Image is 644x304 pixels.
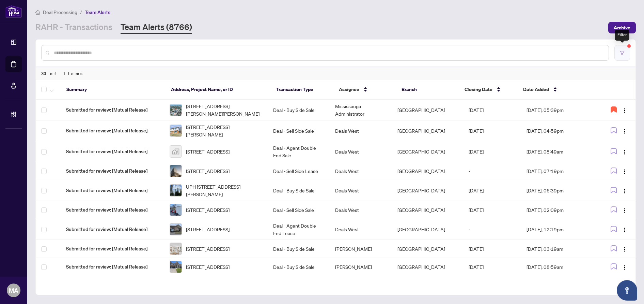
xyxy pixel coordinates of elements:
td: [DATE], 12:19pm [521,219,596,240]
span: filter [620,50,625,55]
td: [DATE], 08:59am [521,258,596,276]
span: [STREET_ADDRESS][PERSON_NAME] [186,123,262,138]
img: thumbnail-img [170,104,182,116]
td: [DATE] [463,120,521,141]
th: Transaction Type [270,80,333,100]
td: Deal - Agent Double End Sale [268,141,330,162]
span: [STREET_ADDRESS][PERSON_NAME][PERSON_NAME] [186,102,262,117]
td: - [463,162,521,180]
img: Logo [622,188,627,194]
td: [GEOGRAPHIC_DATA] [392,100,463,120]
span: Submitted for review: [Mutual Release] [66,245,159,252]
td: [DATE], 02:09pm [521,201,596,219]
th: Assignee [333,80,396,100]
span: [STREET_ADDRESS] [186,263,230,271]
button: Logo [619,204,630,215]
td: [GEOGRAPHIC_DATA] [392,162,463,180]
button: Logo [619,165,630,176]
td: Deals West [330,219,392,240]
img: thumbnail-img [170,185,182,196]
td: [DATE] [463,201,521,219]
span: Submitted for review: [Mutual Release] [66,127,159,134]
span: Submitted for review: [Mutual Release] [66,263,159,271]
th: Summary [61,80,166,100]
span: Assignee [339,86,359,93]
span: MA [9,286,18,295]
td: [DATE], 06:39pm [521,180,596,201]
button: filter [614,45,630,61]
td: [GEOGRAPHIC_DATA] [392,180,463,201]
button: Logo [619,146,630,157]
td: [DATE] [463,258,521,276]
a: RAHR - Transactions [35,21,112,34]
span: [STREET_ADDRESS] [186,245,230,252]
td: - [463,219,521,240]
img: logo [5,5,22,18]
img: thumbnail-img [170,204,182,216]
span: [STREET_ADDRESS] [186,167,230,175]
td: Deal - Buy Side Sale [268,240,330,258]
th: Address, Project Name, or ID [166,80,270,100]
span: home [35,10,40,15]
td: [GEOGRAPHIC_DATA] [392,141,463,162]
button: Logo [619,261,630,272]
td: Deals West [330,201,392,219]
span: Submitted for review: [Mutual Release] [66,187,159,194]
button: Archive [608,22,636,33]
span: Submitted for review: [Mutual Release] [66,206,159,214]
span: Submitted for review: [Mutual Release] [66,106,159,114]
td: [DATE] [463,240,521,258]
img: Logo [622,227,627,233]
span: Date Added [523,86,549,93]
td: [DATE], 03:19am [521,240,596,258]
span: Submitted for review: [Mutual Release] [66,226,159,233]
td: [PERSON_NAME] [330,240,392,258]
td: Deal - Buy Side Sale [268,100,330,120]
td: [GEOGRAPHIC_DATA] [392,258,463,276]
img: Logo [622,149,627,155]
span: Closing Date [465,86,492,93]
button: Open asap [617,280,637,301]
td: [PERSON_NAME] [330,258,392,276]
li: / [80,8,82,16]
td: Deal - Sell Side Lease [268,162,330,180]
img: thumbnail-img [170,261,182,273]
img: thumbnail-img [170,223,182,235]
span: Deal Processing [43,9,77,15]
button: Logo [619,224,630,235]
td: Deal - Sell Side Sale [268,120,330,141]
td: [GEOGRAPHIC_DATA] [392,219,463,240]
img: Logo [622,108,627,113]
button: Logo [619,185,630,196]
td: Deals West [330,141,392,162]
td: Deal - Sell Side Sale [268,201,330,219]
th: Date Added [518,80,593,100]
img: Logo [622,247,627,252]
td: [DATE], 07:19pm [521,162,596,180]
img: thumbnail-img [170,125,182,136]
td: [GEOGRAPHIC_DATA] [392,120,463,141]
td: [DATE], 08:49am [521,141,596,162]
button: Logo [619,104,630,115]
span: Submitted for review: [Mutual Release] [66,148,159,155]
td: Deals West [330,120,392,141]
img: Logo [622,169,627,174]
img: thumbnail-img [170,243,182,255]
td: Deal - Buy Side Sale [268,180,330,201]
th: Branch [396,80,459,100]
td: [DATE] [463,180,521,201]
td: Deal - Agent Double End Lease [268,219,330,240]
span: UPH [STREET_ADDRESS][PERSON_NAME] [186,183,262,198]
td: Deals West [330,180,392,201]
button: Logo [619,243,630,254]
img: Logo [622,208,627,213]
img: Logo [622,129,627,134]
button: Logo [619,125,630,136]
div: Filter [615,30,629,41]
span: Team Alerts [85,9,110,15]
td: Deals West [330,162,392,180]
th: Closing Date [459,80,518,100]
span: [STREET_ADDRESS] [186,206,230,214]
span: Submitted for review: [Mutual Release] [66,167,159,175]
img: thumbnail-img [170,146,182,157]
